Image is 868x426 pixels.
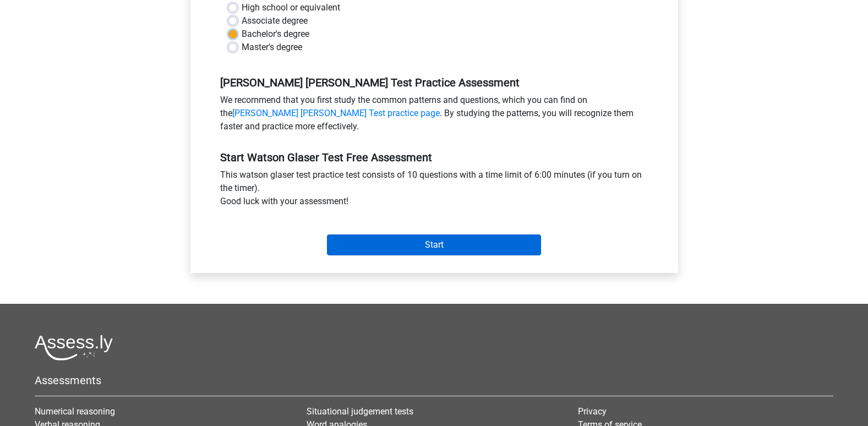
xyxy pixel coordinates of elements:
h5: Start Watson Glaser Test Free Assessment [220,151,648,164]
label: Associate degree [242,14,308,28]
a: Privacy [578,406,607,417]
div: This watson glaser test practice test consists of 10 questions with a time limit of 6:00 minutes ... [212,168,657,212]
label: High school or equivalent [242,1,340,14]
a: Situational judgement tests [307,406,413,417]
label: Master's degree [242,41,302,54]
a: [PERSON_NAME] [PERSON_NAME] Test practice page [232,108,440,118]
h5: Assessments [35,374,833,387]
div: We recommend that you first study the common patterns and questions, which you can find on the . ... [212,94,657,138]
label: Bachelor's degree [242,28,309,41]
a: Numerical reasoning [35,406,115,417]
input: Start [327,234,541,255]
h5: [PERSON_NAME] [PERSON_NAME] Test Practice Assessment [220,76,648,89]
img: Assessly logo [35,335,113,361]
